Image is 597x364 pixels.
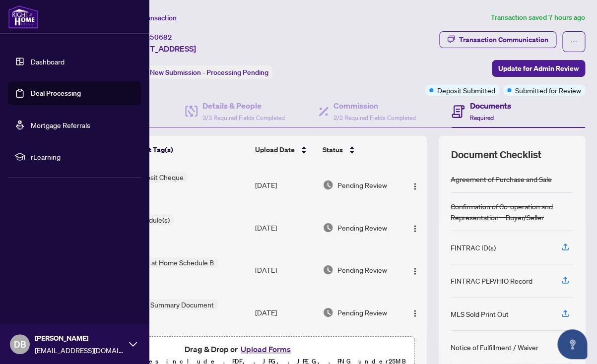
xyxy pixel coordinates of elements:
span: Drag & Drop or [185,343,294,356]
div: FINTRAC ID(s) [451,242,496,253]
th: Upload Date [251,136,319,164]
button: Logo [407,177,423,193]
h4: Details & People [202,100,285,112]
span: 2/2 Required Fields Completed [333,114,416,121]
span: 50682 [150,33,172,42]
h4: Commission [333,100,416,112]
th: Status [319,136,403,164]
span: View Transaction [124,13,177,22]
img: logo [8,5,39,29]
img: Document Status [323,264,333,275]
button: Upload Forms [238,343,294,356]
div: Confirmation of Co-operation and Representation—Buyer/Seller [451,201,573,223]
h4: Documents [469,100,511,112]
span: DB [14,337,26,351]
a: Dashboard [31,57,65,66]
img: Logo [411,225,419,233]
span: Submitted for Review [515,85,581,96]
span: [EMAIL_ADDRESS][DOMAIN_NAME] [35,345,124,356]
a: Deal Processing [31,89,81,98]
span: Schedule(s) [130,214,174,225]
span: ellipsis [570,38,577,45]
span: Right at Home Schedule B [130,257,218,268]
div: Agreement of Purchase and Sale [451,174,552,184]
span: Update for Admin Review [498,61,579,76]
span: Status [323,144,343,155]
button: Status IconDeposit Cheque [119,172,188,198]
span: Deposit Submitted [437,85,495,96]
button: Open asap [557,329,587,359]
span: Pending Review [337,264,387,275]
span: Pending Review [337,307,387,318]
div: Status: [123,65,272,79]
span: Deposit Cheque [130,172,188,182]
div: FINTRAC PEP/HIO Record [451,275,532,286]
button: Transaction Communication [439,31,556,48]
div: Transaction Communication [459,32,548,48]
span: [PERSON_NAME] [35,333,124,344]
button: Update for Admin Review [492,60,585,77]
img: Document Status [323,222,333,233]
div: Notice of Fulfillment / Waiver [451,342,538,353]
div: MLS Sold Print Out [451,308,509,319]
img: Logo [411,267,419,275]
img: Logo [411,182,419,190]
span: [STREET_ADDRESS] [123,43,196,55]
img: Logo [411,309,419,317]
span: Offer Summary Document [130,299,218,310]
td: [DATE] [251,164,319,206]
span: rLearning [31,151,134,162]
a: Mortgage Referrals [31,121,90,129]
span: New Submission - Processing Pending [150,68,268,77]
button: Status IconOffer Summary Document [119,299,218,326]
span: Upload Date [255,144,295,155]
button: Logo [407,304,423,320]
img: Document Status [323,307,333,318]
button: Logo [407,220,423,236]
img: Document Status [323,180,333,190]
td: [DATE] [251,249,319,292]
button: Status IconRight at Home Schedule B [119,257,218,284]
article: Transaction saved 7 hours ago [491,12,585,23]
td: [DATE] [251,206,319,249]
span: Required [469,114,493,121]
button: Logo [407,262,423,278]
span: Pending Review [337,222,387,233]
span: 3/3 Required Fields Completed [202,114,285,121]
span: Pending Review [337,180,387,190]
td: [DATE] [251,291,319,334]
th: Document Tag(s) [115,136,251,164]
span: Document Checklist [451,148,541,162]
